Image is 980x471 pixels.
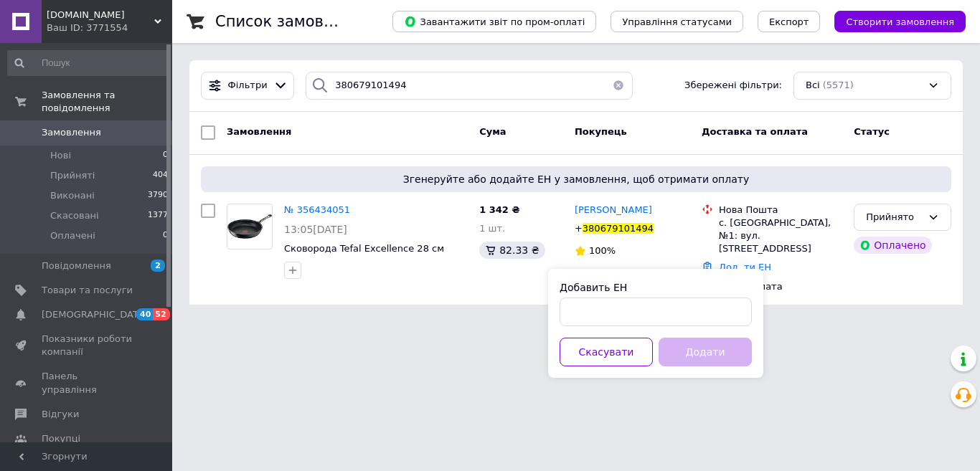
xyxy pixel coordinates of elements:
span: Всі [806,79,820,92]
span: 1377 [148,209,168,222]
span: Показники роботи компанії [42,333,133,358]
span: 52 [153,308,169,320]
span: + [575,223,583,234]
button: Скасувати [560,338,653,366]
span: 2 [151,260,165,272]
a: Фото товару [227,204,273,249]
span: Панель управління [42,370,133,396]
span: Покупці [42,432,80,445]
span: Покупець [575,126,627,137]
span: Фільтри [228,79,268,92]
div: с. [GEOGRAPHIC_DATA], №1: вул. [STREET_ADDRESS] [719,217,842,256]
a: [PERSON_NAME] [575,204,652,217]
button: Створити замовлення [834,11,966,32]
span: Управління статусами [622,16,732,27]
span: Збережені фільтри: [684,79,782,92]
span: Відгуки [42,408,79,421]
span: [PERSON_NAME] [575,204,652,215]
span: Повідомлення [42,260,111,272]
a: Сковорода Tefal Excellence 28 см [284,243,444,254]
div: Оплачено [854,237,931,254]
div: 82.33 ₴ [479,242,545,259]
span: 1 шт. [479,223,505,234]
span: Оплачені [50,229,95,242]
button: Управління статусами [611,11,743,32]
span: Товари та послуги [42,284,133,297]
button: Очистить [604,72,633,100]
span: 100% [589,245,616,256]
span: Скасовані [50,209,99,222]
span: Виконані [50,189,95,202]
a: Створити замовлення [820,16,966,27]
span: Прийняті [50,169,95,182]
span: Статус [854,126,890,137]
span: Замовлення [42,126,101,139]
input: Пошук за номером замовлення, ПІБ покупця, номером телефону, Email, номером накладної [306,72,633,100]
span: 40 [136,308,153,320]
span: Експорт [769,16,809,27]
span: 0 [163,229,168,242]
div: Нова Пошта [719,204,842,217]
div: Прийнято [866,210,922,225]
span: 0 [163,149,168,162]
span: [DEMOGRAPHIC_DATA] [42,308,148,321]
img: Фото товару [227,214,272,239]
span: Нові [50,149,71,162]
span: 404 [153,169,168,182]
h1: Список замовлень [215,13,361,30]
button: Завантажити звіт по пром-оплаті [392,11,596,32]
span: Замовлення [227,126,291,137]
span: Згенеруйте або додайте ЕН у замовлення, щоб отримати оплату [207,172,946,186]
span: Завантажити звіт по пром-оплаті [404,15,585,28]
span: vsetovary.net.ua [47,9,154,22]
span: Створити замовлення [846,16,954,27]
a: № 356434051 [284,204,350,215]
span: Доставка та оплата [702,126,808,137]
span: Замовлення та повідомлення [42,89,172,115]
button: Експорт [758,11,821,32]
div: Пром-оплата [719,280,842,293]
span: 1 342 ₴ [479,204,519,215]
span: Cума [479,126,506,137]
span: 13:05[DATE] [284,224,347,235]
a: Додати ЕН [719,262,771,272]
span: 3790 [148,189,168,202]
input: Пошук [7,50,169,76]
div: Ваш ID: 3771554 [47,22,172,34]
label: Добавить ЕН [560,282,627,293]
span: (5571) [823,80,854,90]
span: 380679101494 [583,223,654,234]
